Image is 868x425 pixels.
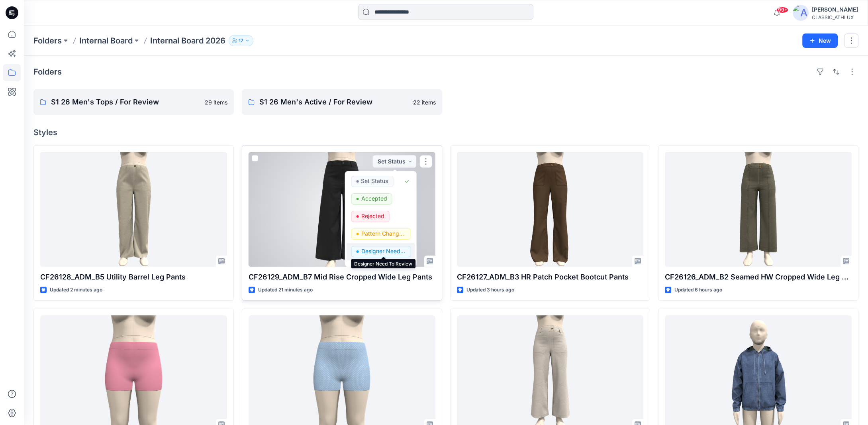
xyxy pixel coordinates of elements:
a: S1 26 Men's Active / For Review22 items [242,89,442,115]
img: avatar [793,5,809,21]
p: Updated 2 minutes ago [50,286,102,294]
button: 17 [229,35,253,46]
h4: Folders [33,67,62,77]
p: S1 26 Men's Active / For Review [259,96,408,108]
p: Internal Board 2026 [150,35,225,46]
p: Dropped \ Not proceeding [361,264,406,274]
p: 22 items [413,98,436,106]
p: CF26127_ADM_B3 HR Patch Pocket Bootcut Pants [457,272,644,283]
p: CF26128_ADM_B5 Utility Barrel Leg Pants [40,272,227,283]
p: Updated 6 hours ago [674,286,722,294]
p: CF26126_ADM_B2 Seamed HW Cropped Wide Leg Pant [665,272,852,283]
h4: Styles [33,128,858,137]
p: 29 items [205,98,227,106]
p: S1 26 Men's Tops / For Review [51,96,200,108]
p: CF26129_ADM_B7 Mid Rise Cropped Wide Leg Pants [249,272,435,283]
p: Accepted [361,193,387,204]
a: Internal Board [79,35,133,46]
a: Folders [33,35,62,46]
p: Updated 3 hours ago [466,286,514,294]
p: Designer Need To Review [361,246,406,256]
p: Rejected [361,211,384,221]
p: Set Status [361,176,388,186]
p: Pattern Changes Requested [361,228,406,239]
a: CF26126_ADM_B2 Seamed HW Cropped Wide Leg Pant [665,152,852,267]
span: 99+ [776,7,788,13]
div: CLASSIC_ATHLUX [812,14,858,20]
a: S1 26 Men's Tops / For Review29 items [33,89,234,115]
div: [PERSON_NAME] [812,5,858,14]
button: New [802,33,838,48]
p: 17 [239,36,243,45]
p: Updated 21 minutes ago [258,286,313,294]
a: CF26127_ADM_B3 HR Patch Pocket Bootcut Pants [457,152,644,267]
a: CF26128_ADM_B5 Utility Barrel Leg Pants [40,152,227,267]
a: CF26129_ADM_B7 Mid Rise Cropped Wide Leg Pants [249,152,435,267]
